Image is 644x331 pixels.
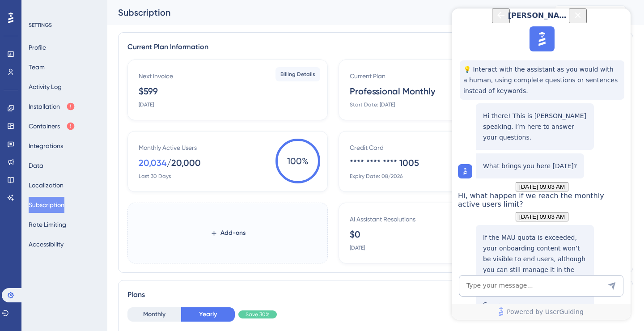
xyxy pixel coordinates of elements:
[350,244,365,251] div: [DATE]
[350,85,435,98] div: Professional Monthly
[196,225,260,241] button: Add-ons
[118,6,532,19] div: Subscription
[246,311,270,318] span: Save 30%
[139,142,197,153] div: Monthly Active Users
[139,157,167,169] div: 20,034
[127,307,181,322] button: Monthly
[139,101,154,108] div: [DATE]
[350,142,384,153] div: Credit Card
[139,85,158,98] div: $599
[220,228,246,238] span: Add-ons
[350,173,402,180] div: Expiry Date: 08/2026
[127,42,624,52] div: Current Plan Information
[452,8,631,320] iframe: UserGuiding AI Assistant
[275,139,320,183] span: 100 %
[167,157,201,169] div: / 20,000
[350,71,386,81] div: Current Plan
[609,8,622,15] div: 100 %
[275,67,320,81] button: Billing Details
[181,307,235,322] button: Yearly
[139,71,173,81] div: Next Invoice
[350,101,395,108] div: Start Date: [DATE]
[350,228,360,241] div: $0
[280,71,315,78] span: Billing Details
[139,173,171,180] div: Last 30 Days
[573,8,585,15] div: MAU
[350,214,415,225] div: AI Assistant Resolutions
[127,289,624,300] div: Plans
